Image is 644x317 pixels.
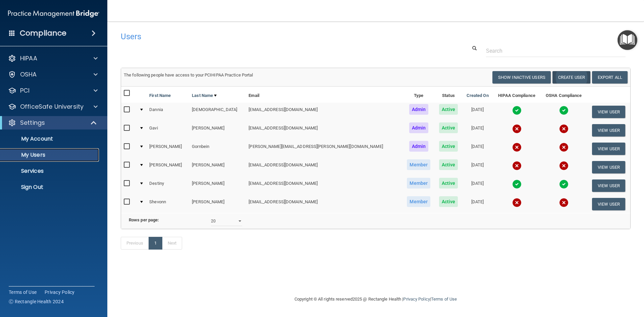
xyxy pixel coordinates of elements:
[618,30,637,50] button: Open Resource Center
[559,106,569,115] img: tick.e7d51cea.svg
[8,119,97,127] a: Settings
[45,289,75,296] a: Privacy Policy
[8,87,98,95] a: PCI
[512,161,522,170] img: cross.ca9f0e7f.svg
[402,87,435,103] th: Type
[409,104,429,115] span: Admin
[559,198,569,207] img: cross.ca9f0e7f.svg
[462,195,493,213] td: [DATE]
[246,195,402,213] td: [EMAIL_ADDRESS][DOMAIN_NAME]
[407,196,430,207] span: Member
[439,196,458,207] span: Active
[246,158,402,176] td: [EMAIL_ADDRESS][DOMAIN_NAME]
[407,178,430,189] span: Member
[189,176,246,195] td: [PERSON_NAME]
[20,29,66,38] h4: Compliance
[439,159,458,170] span: Active
[512,106,522,115] img: tick.e7d51cea.svg
[592,124,625,137] button: View User
[4,136,96,142] p: My Account
[462,158,493,176] td: [DATE]
[439,178,458,189] span: Active
[8,7,99,20] img: PMB logo
[592,71,628,84] a: Export All
[147,158,189,176] td: [PERSON_NAME]
[552,71,590,84] button: Create User
[253,288,498,310] div: Copyright © All rights reserved 2025 @ Rectangle Health | |
[409,122,429,133] span: Admin
[462,140,493,158] td: [DATE]
[4,152,96,158] p: My Users
[559,143,569,152] img: cross.ca9f0e7f.svg
[592,161,625,173] button: View User
[147,103,189,121] td: Dannia
[435,87,462,103] th: Status
[8,103,98,111] a: OfficeSafe University
[129,217,159,222] b: Rows per page:
[121,237,149,250] a: Previous
[439,104,458,115] span: Active
[189,195,246,213] td: [PERSON_NAME]
[246,176,402,195] td: [EMAIL_ADDRESS][DOMAIN_NAME]
[462,121,493,140] td: [DATE]
[246,103,402,121] td: [EMAIL_ADDRESS][DOMAIN_NAME]
[147,121,189,140] td: Gavi
[149,237,162,250] a: 1
[149,92,171,100] a: First Name
[147,140,189,158] td: [PERSON_NAME]
[528,269,636,296] iframe: Drift Widget Chat Controller
[147,195,189,213] td: Shevonn
[246,140,402,158] td: [PERSON_NAME][EMAIL_ADDRESS][PERSON_NAME][DOMAIN_NAME]
[559,124,569,134] img: cross.ca9f0e7f.svg
[246,87,402,103] th: Email
[8,70,98,78] a: OSHA
[246,121,402,140] td: [EMAIL_ADDRESS][DOMAIN_NAME]
[512,143,522,152] img: cross.ca9f0e7f.svg
[189,140,246,158] td: Gornbein
[4,184,96,191] p: Sign Out
[9,289,37,296] a: Terms of Use
[462,103,493,121] td: [DATE]
[162,237,182,250] a: Next
[8,54,98,62] a: HIPAA
[512,198,522,207] img: cross.ca9f0e7f.svg
[121,32,414,41] h4: Users
[409,141,429,152] span: Admin
[541,87,587,103] th: OSHA Compliance
[493,87,541,103] th: HIPAA Compliance
[592,143,625,155] button: View User
[486,45,626,57] input: Search
[189,103,246,121] td: [DEMOGRAPHIC_DATA]
[407,159,430,170] span: Member
[592,198,625,210] button: View User
[20,103,84,111] p: OfficeSafe University
[559,161,569,170] img: cross.ca9f0e7f.svg
[20,54,37,62] p: HIPAA
[492,71,551,84] button: Show Inactive Users
[189,158,246,176] td: [PERSON_NAME]
[431,297,457,302] a: Terms of Use
[592,179,625,192] button: View User
[124,72,253,77] span: The following people have access to your PCIHIPAA Practice Portal
[512,124,522,134] img: cross.ca9f0e7f.svg
[20,87,30,95] p: PCI
[592,106,625,118] button: View User
[192,92,217,100] a: Last Name
[439,141,458,152] span: Active
[559,179,569,189] img: tick.e7d51cea.svg
[462,176,493,195] td: [DATE]
[512,179,522,189] img: tick.e7d51cea.svg
[9,298,64,305] span: Ⓒ Rectangle Health 2024
[189,121,246,140] td: [PERSON_NAME]
[147,176,189,195] td: Destiny
[403,297,430,302] a: Privacy Policy
[4,168,96,174] p: Services
[467,92,489,100] a: Created On
[20,119,45,127] p: Settings
[20,70,37,78] p: OSHA
[439,122,458,133] span: Active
